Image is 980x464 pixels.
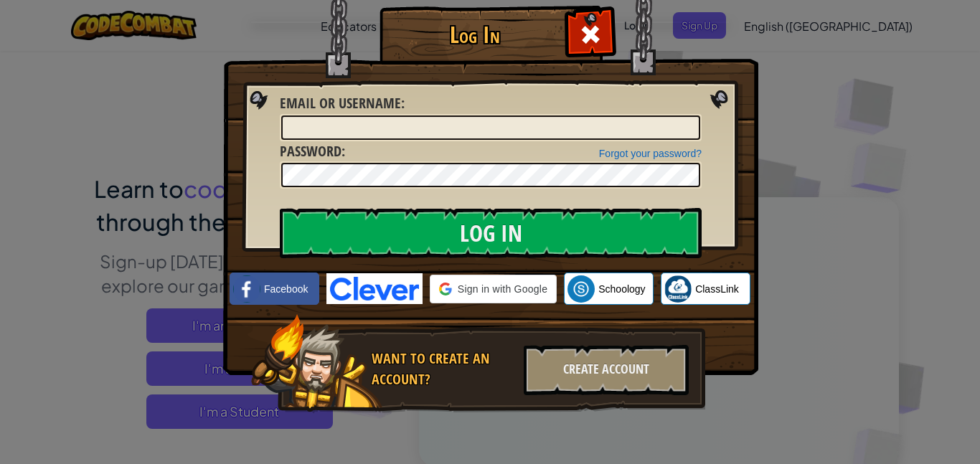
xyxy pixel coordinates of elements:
[383,22,566,47] h1: Log In
[280,208,702,258] input: Log In
[372,349,515,389] div: Want to create an account?
[280,93,401,113] span: Email or Username
[280,141,345,162] label: :
[280,93,405,114] label: :
[458,282,547,296] span: Sign in with Google
[326,273,423,304] img: clever-logo-blue.png
[524,345,689,395] div: Create Account
[264,282,308,296] span: Facebook
[280,141,341,161] span: Password
[664,275,692,303] img: classlink-logo-small.png
[598,282,645,296] span: Schoology
[599,148,702,159] a: Forgot your password?
[233,275,260,303] img: facebook_small.png
[695,282,739,296] span: ClassLink
[430,275,557,303] div: Sign in with Google
[567,275,595,303] img: schoology.png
